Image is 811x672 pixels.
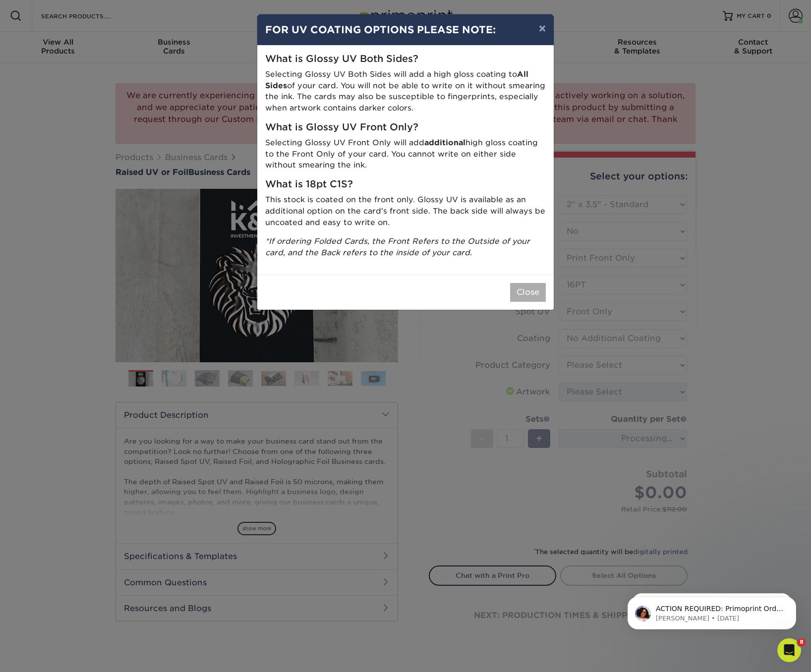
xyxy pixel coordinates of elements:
p: Message from Avery, sent 5w ago [43,38,171,47]
p: This stock is coated on the front only. Glossy UV is available as an additional option on the car... [265,194,546,228]
h5: What is 18pt C1S? [265,179,546,190]
span: 8 [798,638,806,646]
button: × [531,14,554,42]
h5: What is Glossy UV Front Only? [265,122,546,133]
span: ACTION REQUIRED: Primoprint Order 25825-22467-47885 Good morning [PERSON_NAME], Thank you for pla... [43,29,171,224]
iframe: Intercom live chat [777,638,801,662]
p: Selecting Glossy UV Both Sides will add a high gloss coating to of your card. You will not be abl... [265,69,546,114]
strong: All Sides [265,69,528,90]
h5: What is Glossy UV Both Sides? [265,54,546,65]
i: *If ordering Folded Cards, the Front Refers to the Outside of your card, and the Back refers to t... [265,236,530,257]
p: Selecting Glossy UV Front Only will add high gloss coating to the Front Only of your card. You ca... [265,137,546,171]
h4: FOR UV COATING OPTIONS PLEASE NOTE: [265,22,546,37]
strong: additional [424,138,465,147]
button: Close [510,283,546,302]
iframe: Intercom notifications message [613,576,811,645]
